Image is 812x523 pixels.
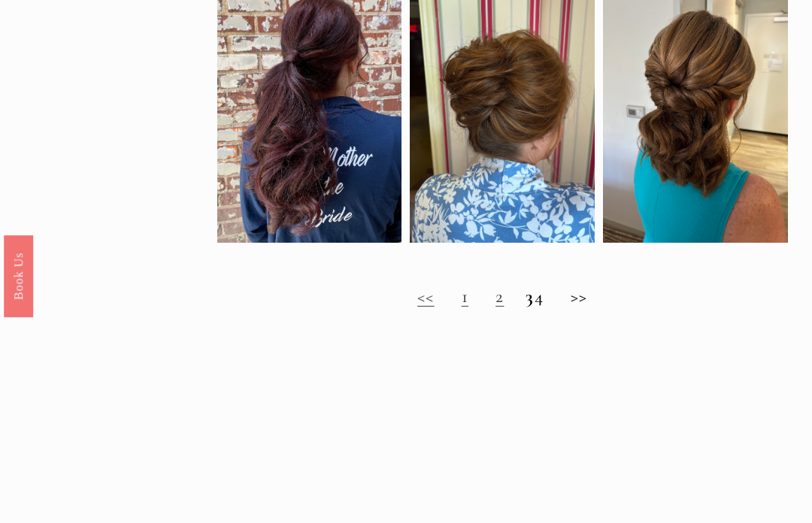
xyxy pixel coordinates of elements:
a: << [417,285,434,307]
a: Book Us [4,235,33,317]
strong: 3 [526,285,534,307]
a: 1 [462,285,468,307]
h2: 4 >> [217,286,788,307]
a: 2 [495,285,504,307]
